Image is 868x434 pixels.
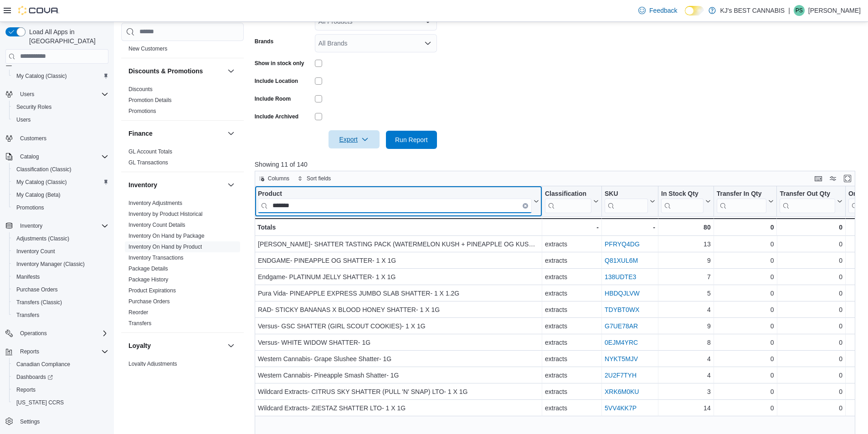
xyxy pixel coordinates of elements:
[605,306,639,313] a: TDYBT0WX
[16,399,64,406] span: [US_STATE] CCRS
[128,180,224,189] button: Inventory
[16,133,50,144] a: Customers
[128,276,168,283] span: Package History
[255,113,298,120] label: Include Archived
[9,189,112,201] button: My Catalog (Beta)
[128,210,203,218] span: Inventory by Product Historical
[128,233,205,239] a: Inventory On Hand by Package
[128,148,172,155] a: GL Account Totals
[13,359,74,370] a: Canadian Compliance
[2,327,112,340] button: Operations
[661,189,711,213] button: In Stock Qty
[545,255,599,266] div: extracts
[128,86,153,93] span: Discounts
[16,151,108,162] span: Catalog
[545,321,599,332] div: extracts
[128,200,182,206] a: Inventory Adjustments
[16,220,108,231] span: Inventory
[128,108,156,114] a: Promotions
[716,321,774,332] div: 0
[128,244,202,250] a: Inventory On Hand by Product
[16,89,38,100] button: Users
[9,70,112,82] button: My Catalog (Classic)
[20,418,40,425] span: Settings
[661,189,704,213] div: In Stock Qty
[2,88,112,101] button: Users
[716,337,774,348] div: 0
[13,397,108,408] span: Washington CCRS
[13,271,108,282] span: Manifests
[128,97,172,104] span: Promotion Details
[661,288,711,299] div: 5
[661,321,711,332] div: 9
[16,235,69,242] span: Adjustments (Classic)
[685,6,704,15] input: Dark Mode
[780,370,842,381] div: 0
[661,353,711,364] div: 4
[307,175,331,182] span: Sort fields
[16,361,70,368] span: Canadian Compliance
[258,321,539,332] div: Versus- GSC SHATTER (GIRL SCOUT COOKIES)- 1 X 1G
[255,160,862,169] p: Showing 11 of 140
[258,288,539,299] div: Pura Vida- PINEAPPLE EXPRESS JUMBO SLAB SHATTER- 1 X 1.2G
[661,304,711,315] div: 4
[121,84,244,120] div: Discounts & Promotions
[16,386,36,393] span: Reports
[128,232,205,240] span: Inventory On Hand by Package
[13,284,108,295] span: Purchase Orders
[661,403,711,414] div: 14
[13,114,108,125] span: Users
[128,309,148,316] span: Reorder
[16,415,108,427] span: Settings
[13,189,64,200] a: My Catalog (Beta)
[780,189,835,213] div: Transfer Out Qty
[13,372,108,383] span: Dashboards
[716,304,774,315] div: 0
[545,189,599,213] button: Classification
[13,372,56,383] a: Dashboards
[545,370,599,381] div: extracts
[545,239,599,250] div: extracts
[128,341,151,350] h3: Loyalty
[13,310,108,321] span: Transfers
[780,255,842,266] div: 0
[13,297,66,308] a: Transfers (Classic)
[780,304,842,315] div: 0
[128,129,153,138] h3: Finance
[20,153,39,160] span: Catalog
[780,337,842,348] div: 0
[258,337,539,348] div: Versus- WHITE WIDOW SHATTER- 1G
[605,273,636,281] a: 138UDTE3
[128,320,151,327] a: Transfers
[20,330,47,337] span: Operations
[16,191,61,199] span: My Catalog (Beta)
[128,148,172,155] span: GL Account Totals
[545,386,599,397] div: extracts
[9,258,112,271] button: Inventory Manager (Classic)
[16,416,43,427] a: Settings
[16,328,51,339] button: Operations
[661,370,711,381] div: 4
[16,373,53,381] span: Dashboards
[780,386,842,397] div: 0
[128,361,177,367] a: Loyalty Adjustments
[424,40,431,47] button: Open list of options
[13,259,88,270] a: Inventory Manager (Classic)
[16,311,39,319] span: Transfers
[9,296,112,309] button: Transfers (Classic)
[794,5,805,16] div: Pan Sharma
[258,304,539,315] div: RAD- STICKY BANANAS X BLOOD HONEY SHATTER- 1 X 1G
[226,179,236,190] button: Inventory
[128,107,156,115] span: Promotions
[13,164,75,175] a: Classification (Classic)
[16,204,44,211] span: Promotions
[121,358,244,384] div: Loyalty
[13,202,108,213] span: Promotions
[13,271,43,282] a: Manifests
[16,89,108,100] span: Users
[780,288,842,299] div: 0
[545,222,599,233] div: -
[605,189,648,213] div: SKU URL
[788,5,790,16] p: |
[395,135,428,144] span: Run Report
